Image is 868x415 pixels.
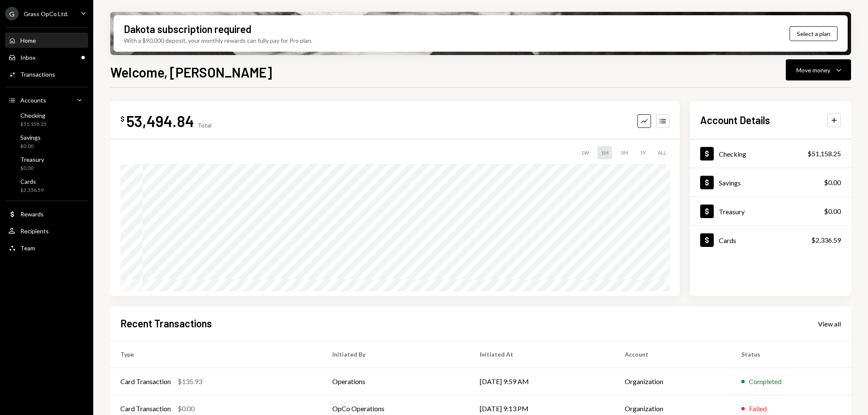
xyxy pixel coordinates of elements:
[20,156,44,163] div: Treasury
[578,146,593,159] div: 1W
[824,177,841,188] div: $0.00
[110,64,272,80] h1: Welcome, [PERSON_NAME]
[690,139,851,168] a: Checking$51,158.25
[731,341,851,368] th: Status
[749,376,782,387] div: Completed
[120,316,212,330] h2: Recent Transactions
[5,66,88,82] a: Transactions
[5,240,88,255] a: Team
[20,97,46,104] div: Accounts
[20,165,44,172] div: $0.00
[20,54,36,61] div: Inbox
[598,146,612,159] div: 1M
[5,109,88,130] a: Checking$51,158.25
[811,235,841,245] div: $2,336.59
[5,7,19,20] div: G
[20,37,36,44] div: Home
[790,26,837,41] button: Select a plan
[120,115,125,123] div: $
[20,71,55,78] div: Transactions
[786,59,851,80] button: Move money
[20,121,47,128] div: $51,158.25
[120,376,171,387] div: Card Transaction
[700,113,770,127] h2: Account Details
[5,50,88,65] a: Inbox
[126,111,194,130] div: 53,494.84
[124,22,251,36] div: Dakota subscription required
[5,131,88,152] a: Savings$0.00
[110,341,322,368] th: Type
[178,404,195,414] div: $0.00
[615,368,731,395] td: Organization
[637,146,649,159] div: 1Y
[322,368,470,395] td: Operations
[617,146,632,159] div: 3M
[120,404,171,414] div: Card Transaction
[654,146,670,159] div: ALL
[124,36,312,45] div: With a $90,000 deposit, your monthly rewards can fully pay for Pro plan.
[615,341,731,368] th: Account
[470,341,615,368] th: Initiated At
[20,244,35,252] div: Team
[690,168,851,196] a: Savings$0.00
[178,376,202,387] div: $135.93
[5,33,88,48] a: Home
[818,319,841,328] a: View all
[824,206,841,216] div: $0.00
[198,122,211,129] div: Total
[20,178,44,185] div: Cards
[5,206,88,221] a: Rewards
[20,112,47,119] div: Checking
[470,368,615,395] td: [DATE] 9:59 AM
[807,149,841,159] div: $51,158.25
[20,210,44,218] div: Rewards
[20,187,44,194] div: $2,336.59
[322,341,470,368] th: Initiated By
[719,207,745,216] div: Treasury
[20,143,41,150] div: $0.00
[5,175,88,196] a: Cards$2,336.59
[20,227,49,235] div: Recipients
[749,404,767,414] div: Failed
[5,223,88,238] a: Recipients
[818,320,841,328] div: View all
[5,92,88,108] a: Accounts
[719,179,741,187] div: Savings
[690,197,851,225] a: Treasury$0.00
[20,134,41,141] div: Savings
[24,10,68,17] div: Grass OpCo Ltd.
[719,150,746,158] div: Checking
[5,153,88,174] a: Treasury$0.00
[719,236,736,244] div: Cards
[796,66,830,75] div: Move money
[690,226,851,254] a: Cards$2,336.59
